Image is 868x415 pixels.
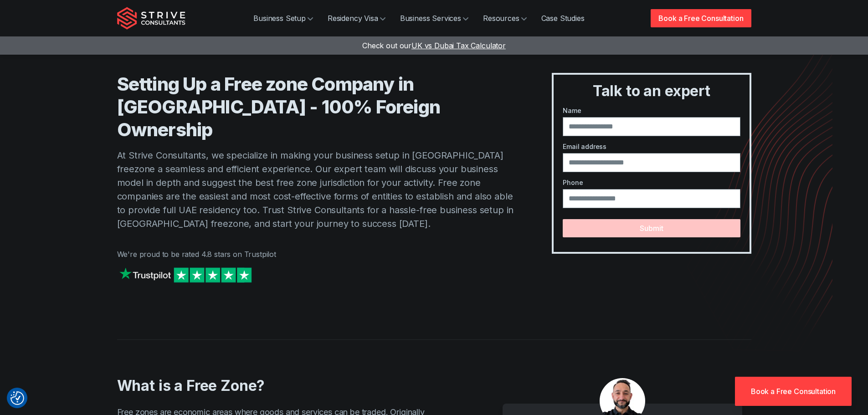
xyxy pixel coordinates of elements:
a: Check out ourUK vs Dubai Tax Calculator [362,41,506,50]
a: Case Studies [534,9,592,27]
img: Strive on Trustpilot [117,265,254,285]
a: Book a Free Consultation [735,377,852,406]
h1: Setting Up a Free zone Company in [GEOGRAPHIC_DATA] - 100% Foreign Ownership [117,73,516,141]
a: Resources [476,9,534,27]
img: Strive Consultants [117,7,185,30]
h3: Talk to an expert [557,82,745,100]
a: Business Services [393,9,476,27]
img: Revisit consent button [10,391,24,405]
button: Consent Preferences [10,391,24,405]
p: At Strive Consultants, we specialize in making your business setup in [GEOGRAPHIC_DATA] freezone ... [117,149,516,231]
a: Residency Visa [320,9,393,27]
span: UK vs Dubai Tax Calculator [411,41,506,50]
label: Email address [563,142,740,151]
a: Book a Free Consultation [651,9,751,27]
label: Name [563,106,740,115]
p: We're proud to be rated 4.8 stars on Trustpilot [117,249,516,260]
button: Submit [563,219,740,237]
a: Business Setup [246,9,320,27]
label: Phone [563,178,740,187]
h2: What is a Free Zone? [117,377,453,395]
